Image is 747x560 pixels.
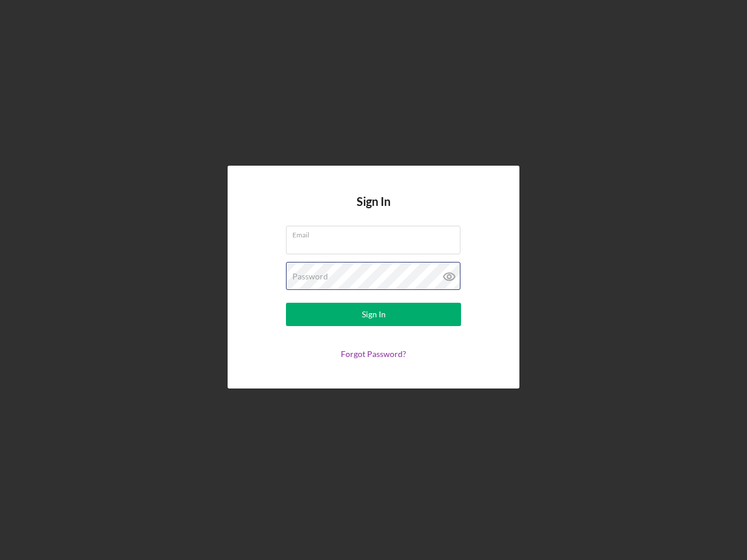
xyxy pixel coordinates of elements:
[292,226,460,239] label: Email
[362,303,386,326] div: Sign In
[357,195,390,226] h4: Sign In
[341,349,406,359] a: Forgot Password?
[286,303,461,326] button: Sign In
[292,272,328,281] label: Password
